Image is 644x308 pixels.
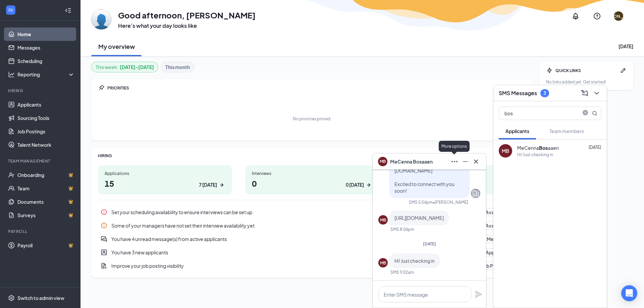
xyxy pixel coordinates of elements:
[101,236,107,242] svg: DoubleChatActive
[17,138,75,151] a: Talent Network
[499,89,537,97] h3: SMS Messages
[549,128,584,134] span: Team members
[7,7,14,13] svg: WorkstreamLogo
[475,290,483,298] svg: Plane
[8,229,73,234] div: Payroll
[517,144,559,151] div: MeCenna aaen
[8,71,15,78] svg: Analysis
[460,262,514,270] button: Review Job Postings
[98,165,232,194] a: Applications157 [DATE]ArrowRight
[120,63,154,71] b: [DATE] - [DATE]
[98,84,105,91] svg: Pin
[502,147,509,154] div: MB
[17,195,75,208] a: DocumentsCrown
[111,262,456,269] div: Improve your job posting visibility
[98,232,526,246] a: DoubleChatActiveYou have 4 unread message(s) from active applicantsRead MessagesPin
[111,236,466,242] div: You have 4 unread message(s) from active applicants
[380,260,386,266] div: MB
[111,209,467,215] div: Set your scheduling availability to ensure interviews can be set up
[539,145,548,151] b: Bos
[17,295,64,301] div: Switch to admin view
[107,85,526,91] div: PRIORITIES
[601,13,636,19] div: [PERSON_NAME]
[517,152,553,158] div: Hi! Just checking in
[593,89,601,97] svg: ChevronDown
[8,158,73,164] div: Team Management
[17,111,75,125] a: Sourcing Tools
[101,209,107,215] svg: Info
[17,41,75,54] a: Messages
[98,205,526,219] a: InfoSet your scheduling availability to ensure interviews can be set upAdd AvailabilityPin
[423,241,436,246] span: [DATE]
[621,285,637,301] div: Open Intercom Messenger
[65,7,71,14] svg: Collapse
[433,199,468,205] span: • [PERSON_NAME]
[8,88,73,94] div: Hiring
[591,88,601,99] button: ChevronDown
[17,182,75,195] a: TeamCrown
[546,79,627,85] div: No links added yet. Get started!
[461,158,469,166] svg: Minimize
[459,156,470,167] button: Minimize
[218,182,225,188] svg: ArrowRight
[111,249,449,256] div: You have 3 new applicants
[98,219,526,232] a: InfoSome of your managers have not set their interview availability yetSet AvailabilityPin
[380,217,386,223] div: MB
[293,116,331,122] div: No priorities pinned.
[98,42,135,51] h2: My overview
[589,145,601,150] span: [DATE]
[96,63,154,71] div: This week :
[98,259,526,272] div: Improve your job posting visibility
[470,156,481,167] button: Cross
[98,205,526,219] div: Set your scheduling availability to ensure interviews can be set up
[8,295,15,301] svg: Settings
[439,141,470,152] div: More options
[581,89,589,97] svg: ComposeMessage
[17,208,75,222] a: SurveysCrown
[546,67,553,74] svg: Bolt
[390,269,414,275] div: SMS 9:02am
[118,9,256,21] h1: Good afternoon, [PERSON_NAME]
[409,199,433,205] div: SMS 5:54pm
[592,111,597,116] svg: MagnifyingGlass
[101,262,107,269] svg: DocumentAdd
[581,110,589,115] span: close-circle
[581,110,589,117] span: close-circle
[98,232,526,246] div: You have 4 unread message(s) from active applicants
[17,168,75,182] a: OnboardingCrown
[17,27,75,41] a: Home
[98,219,526,232] div: Some of your managers have not set their interview availability yet
[448,156,459,167] button: Ellipses
[111,222,468,229] div: Some of your managers have not set their interview availability yet
[105,178,225,189] h1: 15
[252,171,372,176] div: Interviews
[471,208,514,216] button: Add Availability
[17,54,75,68] a: Scheduling
[619,43,633,50] div: [DATE]
[579,88,589,99] button: ComposeMessage
[346,181,364,188] div: 0 [DATE]
[450,158,459,166] svg: Ellipses
[472,189,480,197] svg: Company
[101,249,107,256] svg: UserEntity
[165,63,190,71] b: This month
[499,107,579,120] input: Search applicant
[394,258,435,264] span: Hi! Just checking in
[17,125,75,138] a: Job Postings
[98,246,526,259] a: UserEntityYou have 3 new applicantsReview New ApplicantsPin
[572,12,580,20] svg: Notifications
[620,67,627,74] svg: Pen
[118,22,256,29] h3: Here’s what your day looks like
[101,222,107,229] svg: Info
[17,98,75,111] a: Applicants
[472,158,480,166] svg: Cross
[394,215,444,221] span: [URL][DOMAIN_NAME]
[470,235,514,243] button: Read Messages
[91,9,111,29] img: Jordan Aspenson
[390,158,433,165] span: MeCenna Bosaaen
[105,171,225,176] div: Applications
[543,90,546,96] div: 3
[98,246,526,259] div: You have 3 new applicants
[245,165,379,194] a: Interviews00 [DATE]ArrowRight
